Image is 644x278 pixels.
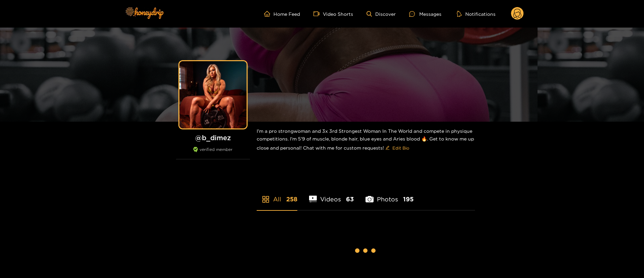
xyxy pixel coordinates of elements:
span: 63 [346,195,354,203]
span: video-camera [313,11,323,17]
button: Notifications [455,10,498,17]
li: Photos [366,180,414,210]
span: 195 [403,195,414,203]
button: editEdit Bio [384,143,411,153]
a: Home Feed [264,11,300,17]
h1: @ b_dimez [176,133,250,142]
li: All [257,180,297,210]
span: Edit Bio [392,145,409,151]
div: Messages [409,10,441,18]
span: home [264,11,273,17]
span: 258 [286,195,297,203]
span: edit [385,146,390,151]
a: Discover [367,11,396,17]
li: Videos [309,180,354,210]
a: Video Shorts [313,11,353,17]
div: verified member [176,147,250,159]
div: I'm a pro strongwoman and 3x 3rd Strongest Woman In The World and compete in physique competition... [257,122,475,159]
span: appstore [262,195,270,203]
